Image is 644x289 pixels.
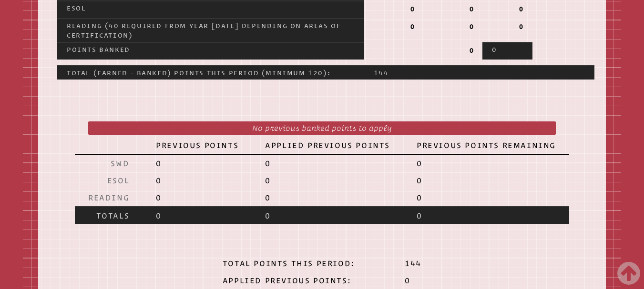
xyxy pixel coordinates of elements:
p: 0 [156,211,238,220]
p: No previous banked points to apply [88,121,556,135]
p: Totals [88,211,129,220]
p: 0 [156,176,238,185]
p: 0 [265,211,390,220]
p: 0 [417,176,556,185]
p: Points Banked [67,45,355,54]
p: 0 [417,211,556,220]
p: 0 [433,5,473,14]
p: 0 [492,22,523,32]
p: 0 [265,193,390,202]
p: ESOL [88,176,129,185]
p: 0 [433,46,473,56]
p: ESOL [67,3,355,13]
p: 0 [405,276,421,285]
p: Total Points this Period: [223,259,378,268]
p: Total (Earned - Banked) Points this Period (minimum 120): [67,68,355,78]
p: Applied Previous Points [265,140,390,150]
p: 0 [417,159,556,168]
p: 0 [265,159,390,168]
p: Reading [88,193,129,202]
p: 0 [492,45,523,54]
p: SWD [88,159,129,168]
p: 0 [417,193,556,202]
p: 144 [374,68,523,78]
p: 0 [374,5,414,14]
p: Previous Points [156,140,238,150]
p: 144 [405,259,421,268]
p: 0 [433,22,473,32]
p: Reading (40 required from year [DATE] depending on Areas of Certification) [67,21,355,40]
p: Applied Previous Points: [223,276,378,285]
p: 0 [374,22,414,32]
p: 0 [156,193,238,202]
p: Previous Points Remaining [417,140,556,150]
p: 0 [265,176,390,185]
p: 0 [156,159,238,168]
p: 0 [492,5,523,14]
